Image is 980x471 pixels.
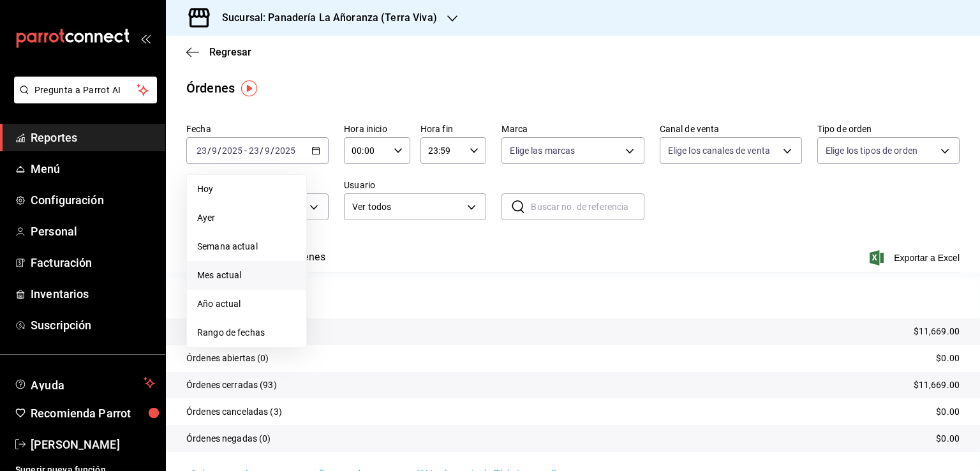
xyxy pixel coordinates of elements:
span: Regresar [209,46,251,58]
span: Suscripción [31,317,155,334]
span: Rango de fechas [197,326,296,340]
button: Exportar a Excel [872,250,960,265]
label: Canal de venta [660,124,802,133]
span: Reportes [31,129,155,146]
span: Menú [31,160,155,177]
span: Ayuda [31,375,138,391]
p: $0.00 [936,405,960,419]
input: -- [196,146,207,156]
input: -- [248,146,260,156]
input: ---- [274,146,296,156]
span: Pregunta a Parrot AI [34,84,137,97]
span: Elige las marcas [510,144,575,157]
span: / [260,146,264,156]
input: ---- [221,146,243,156]
p: Órdenes cerradas (93) [186,378,277,392]
button: Pregunta a Parrot AI [14,77,157,103]
span: Recomienda Parrot [31,405,155,422]
span: Configuración [31,191,155,209]
label: Fecha [186,124,329,133]
input: Buscar no. de referencia [531,194,644,220]
p: Órdenes abiertas (0) [186,352,269,365]
p: Órdenes canceladas (3) [186,405,282,419]
span: Ver todos [352,200,463,214]
label: Marca [501,124,644,133]
span: Elige los canales de venta [668,144,770,157]
button: Regresar [186,46,251,58]
span: Mes actual [197,269,296,282]
p: $0.00 [936,352,960,365]
button: open_drawer_menu [140,33,151,43]
p: $0.00 [936,432,960,445]
span: Semana actual [197,240,296,253]
span: [PERSON_NAME] [31,436,155,453]
p: $11,669.00 [914,378,960,392]
span: Elige los tipos de orden [826,144,917,157]
label: Hora inicio [344,124,410,133]
input: -- [211,146,218,156]
input: -- [264,146,271,156]
label: Usuario [344,181,486,190]
span: / [271,146,274,156]
span: / [218,146,221,156]
div: Órdenes [186,78,235,98]
h3: Sucursal: Panadería La Añoranza (Terra Viva) [212,10,437,26]
span: / [207,146,211,156]
span: Inventarios [31,285,155,303]
span: - [244,146,247,156]
span: Hoy [197,183,296,196]
p: Resumen [186,288,960,303]
p: $11,669.00 [914,325,960,338]
a: Pregunta a Parrot AI [9,93,157,106]
p: Órdenes negadas (0) [186,432,271,445]
span: Ayer [197,211,296,225]
span: Facturación [31,254,155,271]
label: Tipo de orden [817,124,960,133]
img: Tooltip marker [241,80,257,96]
span: Año actual [197,297,296,311]
span: Personal [31,223,155,240]
label: Hora fin [420,124,487,133]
